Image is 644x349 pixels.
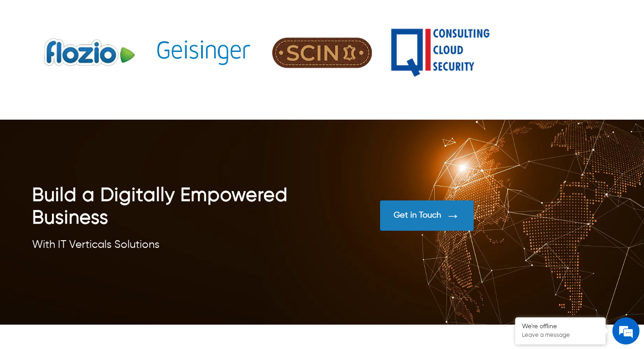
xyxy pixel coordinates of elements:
div: Get in Touch [394,210,441,220]
div: Leave a message [47,51,152,62]
div: With IT Verticals Solutions [32,238,322,251]
img: salesiqlogo_leal7QplfZFryJ6FIlVepeu7OftD7mt8q6exU6-34PB8prfIgodN67KcxXM9Y7JQ_.png [62,237,69,242]
img: logo_Zg8I0qSkbAqR2WFHt3p6CTuqpyXMFPubPcD2OT02zFN43Cy9FUNNG3NEPhM_Q1qe_.png [15,54,38,59]
span: We are offline. Please leave us a message. [19,114,158,205]
em: Driven by SalesIQ [71,237,115,243]
textarea: Type your message and click 'Submit' [5,247,172,278]
p: Leave a message [522,332,599,339]
div: We're offline [522,323,599,330]
a: Get in Touch [380,200,612,231]
div: Minimize live chat window [148,5,170,26]
em: Submit [132,278,164,290]
h2: Build a Digitally Empowered Business [32,184,322,229]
